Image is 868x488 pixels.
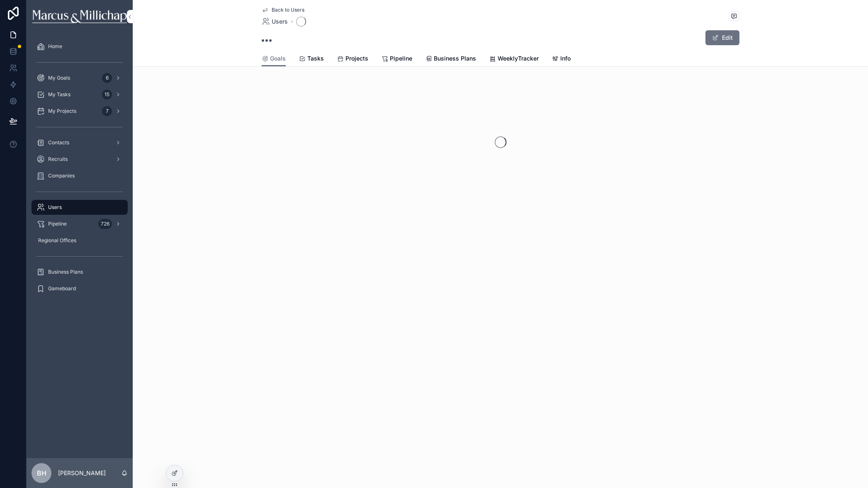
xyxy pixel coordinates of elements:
a: Users [32,200,128,215]
a: Tasks [299,51,324,68]
span: Pipeline [48,221,67,227]
a: WeeklyTracker [489,51,539,68]
a: Info [552,51,571,68]
div: 7 [102,106,112,116]
a: My Projects7 [32,104,128,119]
div: 726 [98,219,112,229]
span: Contacts [48,139,69,146]
span: Business Plans [48,269,83,275]
a: Business Plans [32,265,128,279]
span: Info [560,54,571,63]
a: Home [32,39,128,54]
a: Regional Offices [32,233,128,248]
a: Business Plans [425,51,476,68]
span: Users [48,204,62,211]
a: Recruits [32,152,128,167]
span: Goals [270,54,286,63]
span: Users [272,17,288,26]
span: My Goals [48,75,70,81]
span: Business Plans [434,54,476,63]
span: Gameboard [48,285,76,292]
span: WeeklyTracker [498,54,539,63]
a: Back to Users [262,7,304,13]
a: Users [262,17,288,26]
span: Recruits [48,156,68,163]
a: Projects [337,51,368,68]
span: Back to Users [272,7,304,13]
span: Projects [345,54,368,63]
span: Regional Offices [38,237,76,244]
a: Gameboard [32,281,128,296]
div: 15 [102,90,112,100]
span: My Tasks [48,91,71,98]
span: Home [48,43,62,50]
span: BH [37,468,46,478]
button: Edit [705,30,739,45]
a: My Goals6 [32,70,128,85]
span: My Projects [48,108,76,114]
span: Pipeline [390,54,412,63]
a: Companies [32,168,128,183]
a: Pipeline726 [32,216,128,231]
p: [PERSON_NAME] [58,469,106,477]
a: My Tasks15 [32,87,128,102]
a: Pipeline [382,51,412,68]
span: Companies [48,172,75,179]
img: App logo [32,10,126,23]
div: scrollable content [27,33,133,307]
a: Goals [262,51,286,67]
div: 6 [102,73,112,83]
a: Contacts [32,135,128,150]
span: Tasks [307,54,324,63]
